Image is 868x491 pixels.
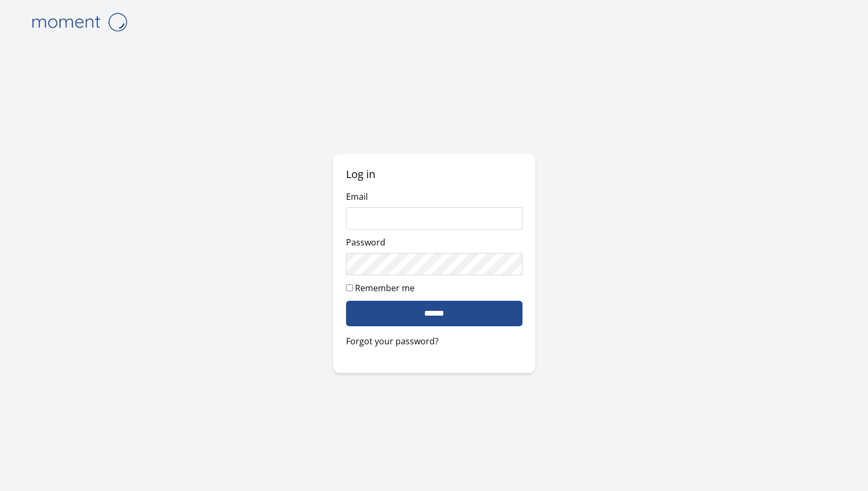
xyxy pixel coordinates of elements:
a: Forgot your password? [346,335,523,348]
label: Email [346,191,368,202]
h2: Log in [346,167,523,182]
img: logo-4e3dc11c47720685a147b03b5a06dd966a58ff35d612b21f08c02c0306f2b779.png [26,9,132,36]
label: Remember me [355,282,415,294]
label: Password [346,236,385,248]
